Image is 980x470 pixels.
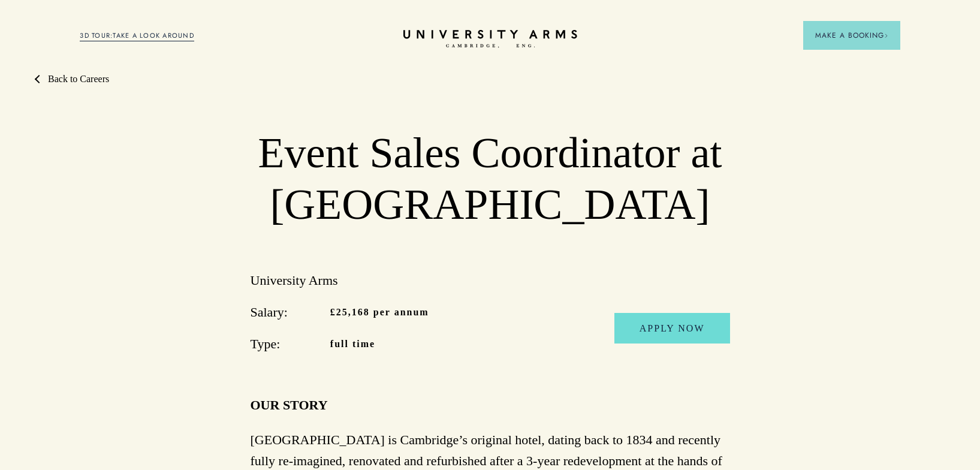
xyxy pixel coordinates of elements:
a: 3D TOUR:TAKE A LOOK AROUND [80,31,194,41]
span: Salary: [251,303,330,321]
a: Home [403,30,577,49]
a: Back to Careers [36,72,109,86]
strong: OUR STORY [251,397,328,412]
span: Make a Booking [815,30,888,41]
p: University Arms [251,272,730,290]
h1: Event Sales Coordinator at [GEOGRAPHIC_DATA] [251,128,730,230]
span: full time [330,338,490,351]
img: Arrow icon [884,34,888,38]
span: Type: [251,335,330,353]
span: £25,168 per annum [330,306,490,319]
button: Make a BookingArrow icon [803,21,900,50]
button: Apply now [614,313,730,344]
